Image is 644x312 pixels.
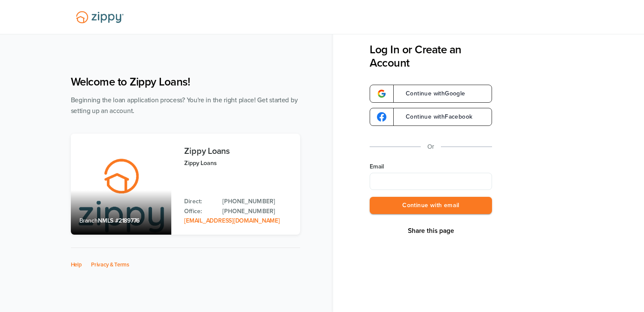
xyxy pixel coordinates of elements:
[71,7,129,27] img: Lender Logo
[370,43,492,70] h3: Log In or Create an Account
[377,89,386,98] img: google-logo
[184,147,291,156] h3: Zippy Loans
[222,197,291,206] a: Direct Phone: 512-975-2947
[397,91,465,97] span: Continue with Google
[184,217,279,224] a: Email Address: zippyguide@zippymh.com
[79,217,98,224] span: Branch
[397,114,472,120] span: Continue with Facebook
[370,162,492,171] label: Email
[370,197,492,214] button: Continue with email
[377,112,386,122] img: google-logo
[98,217,140,224] span: NMLS #2189776
[71,261,82,268] a: Help
[370,108,492,126] a: google-logoContinue withFacebook
[71,75,300,89] h1: Welcome to Zippy Loans!
[370,85,492,103] a: google-logoContinue withGoogle
[428,141,434,152] p: Or
[184,158,291,168] p: Zippy Loans
[184,197,214,206] p: Direct:
[184,207,214,216] p: Office:
[222,207,291,216] a: Office Phone: 512-975-2947
[405,226,457,235] button: Share This Page
[71,96,298,115] span: Beginning the loan application process? You're in the right place! Get started by setting up an a...
[370,173,492,190] input: Email Address
[91,261,129,268] a: Privacy & Terms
